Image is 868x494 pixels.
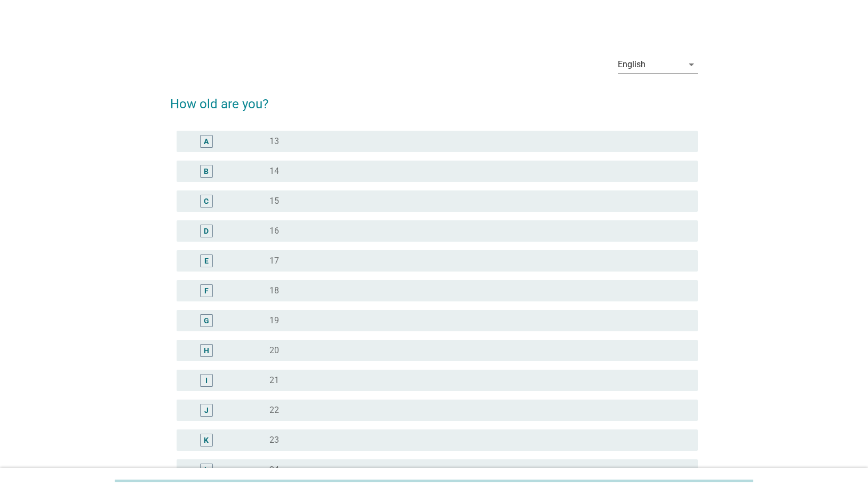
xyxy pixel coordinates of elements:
[685,58,698,71] i: arrow_drop_down
[269,256,279,266] label: 17
[269,345,279,356] label: 20
[269,375,279,386] label: 21
[269,196,279,206] label: 15
[269,435,279,445] label: 23
[269,285,279,296] label: 18
[205,375,208,386] div: I
[204,255,209,266] div: E
[204,404,209,416] div: J
[204,195,209,206] div: C
[618,60,646,69] div: English
[269,166,279,177] label: 14
[204,285,209,296] div: F
[204,225,209,236] div: D
[204,434,209,445] div: K
[204,165,209,177] div: B
[269,465,279,475] label: 24
[204,464,209,475] div: L
[269,405,279,416] label: 22
[269,136,279,147] label: 13
[269,315,279,326] label: 19
[204,315,209,326] div: G
[170,84,698,114] h2: How old are you?
[204,345,209,356] div: H
[204,136,209,147] div: A
[269,226,279,236] label: 16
